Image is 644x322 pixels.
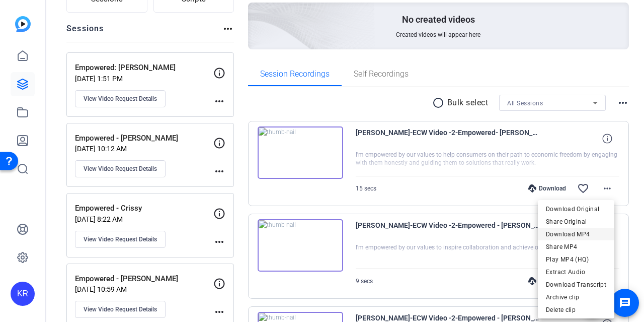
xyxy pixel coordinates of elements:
span: Download Original [546,203,606,215]
span: Share Original [546,216,606,228]
span: Archive clip [546,291,606,303]
span: Play MP4 (HQ) [546,253,606,266]
span: Extract Audio [546,266,606,278]
span: Download Transcript [546,279,606,291]
span: Delete clip [546,304,606,316]
span: Download MP4 [546,228,606,240]
span: Share MP4 [546,241,606,253]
